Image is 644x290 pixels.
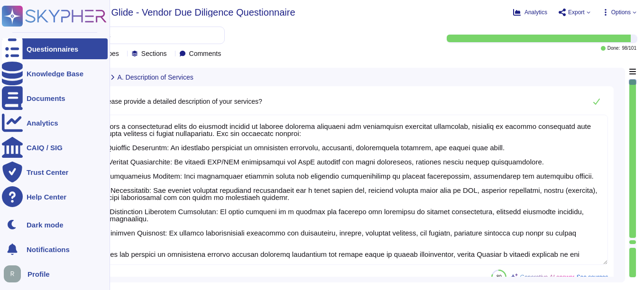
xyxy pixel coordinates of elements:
span: Notifications [27,246,70,253]
span: Options [611,9,631,15]
div: CAIQ / SIG [27,144,63,151]
a: Questionnaires [2,38,108,59]
div: Dark mode [27,221,64,228]
span: Can you please provide a detailed description of your services? [76,98,262,105]
span: Profile [28,271,50,278]
span: 98 / 101 [622,46,636,51]
div: Analytics [27,119,58,127]
a: Analytics [2,112,108,133]
a: Knowledge Base [2,63,108,84]
div: Documents [27,95,65,102]
span: A. Description of Services [117,74,193,81]
div: Questionnaires [27,45,78,53]
a: Documents [2,88,108,109]
div: Knowledge Base [27,70,83,77]
div: Trust Center [27,169,68,176]
span: Export [568,9,585,15]
img: user [4,265,21,282]
a: Trust Center [2,162,108,182]
span: See sources [576,274,608,280]
span: 80 [497,274,502,280]
button: Analytics [513,9,547,16]
button: user [2,263,28,284]
span: Glide - Vendor Due Diligence Questionnaire [111,8,295,17]
span: Analytics [524,9,547,15]
span: Generative AI answer [520,274,574,280]
span: Sections [141,50,167,57]
div: Help Center [27,193,66,200]
input: Search by keywords [37,27,224,44]
a: Help Center [2,186,108,207]
span: Done: [607,46,620,51]
textarea: Loremip dolors a consecteturad elits do eiusmodt incidid ut laboree dolorema aliquaeni adm veniam... [64,115,608,265]
span: Comments [189,50,221,57]
a: CAIQ / SIG [2,137,108,158]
